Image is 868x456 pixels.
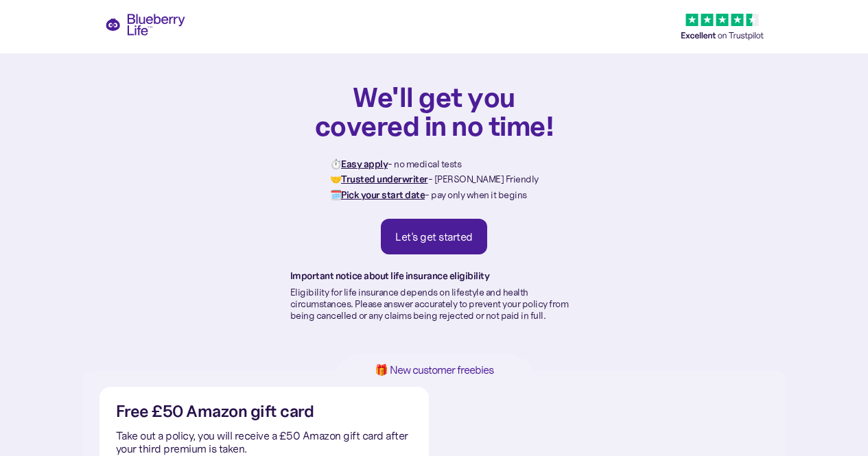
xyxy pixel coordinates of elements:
div: Let's get started [395,230,473,243]
a: Let's get started [381,219,487,254]
p: ⏱️ - no medical tests 🤝 - [PERSON_NAME] Friendly 🗓️ - pay only when it begins [330,156,539,202]
h2: Free £50 Amazon gift card [116,403,314,420]
strong: Pick your start date [341,189,425,201]
p: Eligibility for life insurance depends on lifestyle and health circumstances. Please answer accur... [290,287,578,321]
h1: 🎁 New customer freebies [353,364,515,376]
h1: We'll get you covered in no time! [314,82,554,140]
p: Take out a policy, you will receive a £50 Amazon gift card after your third premium is taken. [116,429,412,455]
strong: Important notice about life insurance eligibility [290,269,490,282]
strong: Easy apply [341,158,388,170]
strong: Trusted underwriter [341,173,428,185]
